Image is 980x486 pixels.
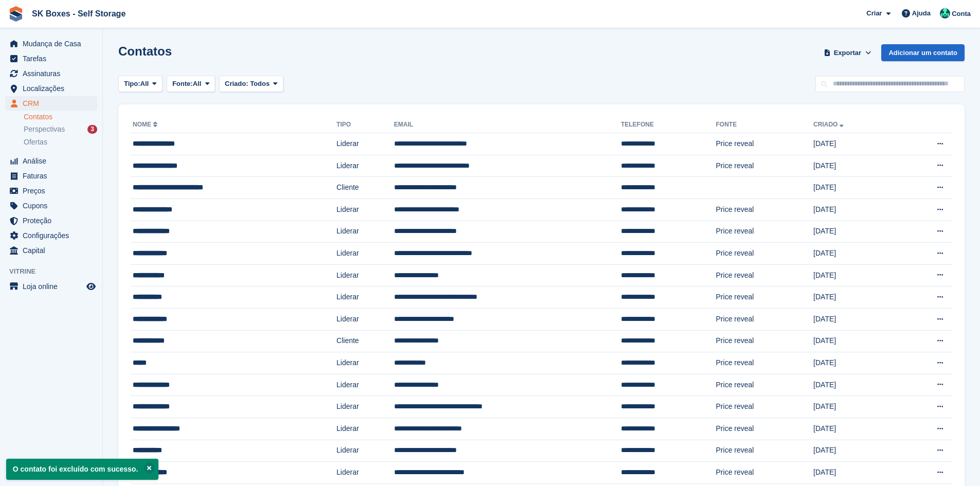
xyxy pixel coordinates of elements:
span: Proteção [23,213,84,228]
th: Fonte [716,117,814,133]
td: Price reveal [716,243,814,265]
td: [DATE] [813,221,897,243]
a: menu [5,169,97,183]
th: Tipo [336,117,394,133]
span: Capital [23,243,84,258]
a: menu [5,51,97,66]
span: Vitrine [9,266,102,277]
span: Todos [250,80,270,87]
a: menu [5,228,97,243]
td: Price reveal [716,199,814,221]
a: menu [5,243,97,258]
th: Email [394,117,621,133]
td: Liderar [336,199,394,221]
span: Loja online [23,279,84,294]
td: Price reveal [716,155,814,177]
span: Ajuda [912,8,931,19]
td: [DATE] [813,264,897,286]
a: menu [5,96,97,111]
span: Criar [866,8,882,19]
td: Price reveal [716,286,814,309]
span: Exportar [834,48,861,58]
td: [DATE] [813,177,897,199]
th: Telefone [621,117,716,133]
td: Price reveal [716,330,814,352]
td: [DATE] [813,243,897,265]
button: Tipo: All [118,76,163,93]
span: All [193,79,202,89]
span: Localizações [23,81,84,96]
span: Análise [23,154,84,168]
span: Ofertas [24,137,47,147]
td: Liderar [336,264,394,286]
img: stora-icon-8386f47178a22dfd0bd8f6a31ec36ba5ce8667c1dd55bd0f319d3a0aa187defe.svg [8,6,24,22]
a: Loja de pré-visualização [85,280,97,293]
span: Criado: [225,80,248,87]
td: Price reveal [716,396,814,418]
td: [DATE] [813,286,897,309]
span: Fonte: [172,79,193,89]
td: [DATE] [813,374,897,396]
td: [DATE] [813,199,897,221]
td: Liderar [336,286,394,309]
td: Liderar [336,155,394,177]
td: Price reveal [716,440,814,462]
span: Perspectivas [24,124,65,134]
td: Price reveal [716,264,814,286]
a: Adicionar um contato [881,44,965,61]
a: menu [5,199,97,213]
td: Price reveal [716,462,814,484]
button: Fonte: All [167,76,215,93]
a: menu [5,81,97,96]
td: Liderar [336,396,394,418]
span: Mudança de Casa [23,37,84,51]
a: Ofertas [24,137,97,148]
h1: Contatos [118,44,172,58]
span: Conta [952,9,971,19]
td: [DATE] [813,462,897,484]
td: Liderar [336,221,394,243]
button: Exportar [822,44,873,61]
a: SK Boxes - Self Storage [28,5,130,22]
td: Price reveal [716,352,814,374]
img: Cláudio Borges [940,8,950,19]
span: Tipo: [124,79,140,89]
td: [DATE] [813,133,897,155]
td: [DATE] [813,396,897,418]
span: Configurações [23,228,84,243]
td: Liderar [336,352,394,374]
a: Nome [133,121,159,128]
td: Cliente [336,330,394,352]
td: [DATE] [813,352,897,374]
td: Liderar [336,133,394,155]
p: O contato foi excluído com sucesso. [6,459,158,480]
button: Criado: Todos [219,76,283,93]
td: Liderar [336,418,394,440]
span: Tarefas [23,51,84,66]
td: Liderar [336,243,394,265]
a: menu [5,66,97,81]
span: All [140,79,149,89]
span: Assinaturas [23,66,84,81]
span: CRM [23,96,84,111]
span: Preços [23,184,84,198]
td: [DATE] [813,418,897,440]
a: menu [5,37,97,51]
td: Liderar [336,374,394,396]
td: Liderar [336,308,394,330]
span: Cupons [23,199,84,213]
td: Liderar [336,462,394,484]
td: Price reveal [716,374,814,396]
a: menu [5,279,97,294]
td: [DATE] [813,440,897,462]
td: [DATE] [813,330,897,352]
td: [DATE] [813,308,897,330]
td: Price reveal [716,418,814,440]
a: menu [5,213,97,228]
a: Criado [813,121,846,128]
a: menu [5,184,97,198]
a: Perspectivas 3 [24,124,97,135]
td: Price reveal [716,133,814,155]
td: Price reveal [716,308,814,330]
div: 3 [87,125,97,134]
